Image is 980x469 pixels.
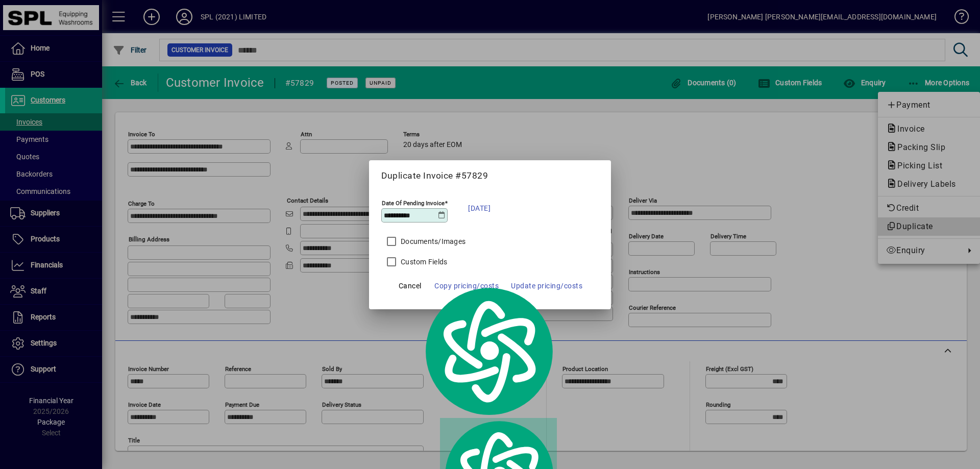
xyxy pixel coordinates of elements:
[399,236,465,246] label: Documents/Images
[381,170,599,181] h5: Duplicate Invoice #57829
[399,257,447,267] label: Custom Fields
[463,195,496,221] button: [DATE]
[382,199,445,206] mat-label: Date Of Pending Invoice
[394,277,426,295] button: Cancel
[434,280,499,292] span: Copy pricing/costs
[507,277,586,295] button: Update pricing/costs
[468,202,491,214] span: [DATE]
[511,280,582,292] span: Update pricing/costs
[399,280,422,292] span: Cancel
[430,277,503,295] button: Copy pricing/costs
